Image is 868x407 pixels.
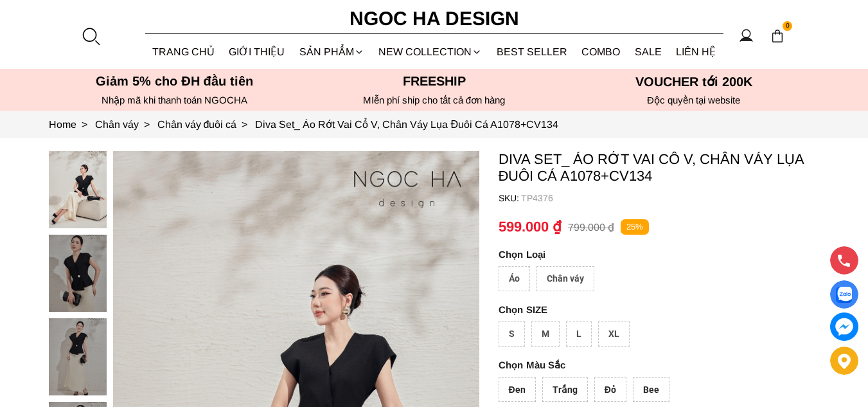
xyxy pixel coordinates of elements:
a: GIỚI THIỆU [222,35,292,69]
font: Giảm 5% cho ĐH đầu tiên [96,74,253,88]
div: Đen [499,377,536,402]
p: SIZE [499,304,820,315]
span: > [139,119,155,130]
a: Link to Chân váy đuôi cá [157,119,256,130]
p: Diva Set_ Áo Rớt Vai Cổ V, Chân Váy Lụa Đuôi Cá A1078+CV134 [499,151,820,185]
div: SẢN PHẨM [292,35,372,69]
a: Display image [830,280,858,309]
div: S [499,321,525,347]
img: Diva Set_ Áo Rớt Vai Cổ V, Chân Váy Lụa Đuôi Cá A1078+CV134_mini_2 [49,318,107,395]
div: Bee [633,377,669,402]
a: NEW COLLECTION [371,35,490,69]
div: Chân váy [536,266,594,291]
font: Nhập mã khi thanh toán NGOCHA [102,95,247,105]
div: Trắng [542,377,588,402]
font: Freeship [403,74,466,88]
div: Áo [499,266,530,291]
span: > [76,119,93,130]
img: Diva Set_ Áo Rớt Vai Cổ V, Chân Váy Lụa Đuôi Cá A1078+CV134_mini_1 [49,235,107,312]
a: SALE [628,35,669,69]
a: TRANG CHỦ [145,35,222,69]
img: Diva Set_ Áo Rớt Vai Cổ V, Chân Váy Lụa Đuôi Cá A1078+CV134_mini_0 [49,151,107,228]
div: M [531,321,560,347]
a: Link to Chân váy [95,119,157,130]
p: 799.000 ₫ [568,221,614,233]
img: img-CART-ICON-ksit0nf1 [770,29,784,43]
span: > [236,119,252,130]
span: 0 [783,21,793,32]
h6: Độc quyền tại website [568,95,820,106]
div: XL [598,321,630,347]
a: Ngoc Ha Design [338,3,531,34]
a: Combo [574,35,628,69]
div: L [566,321,592,347]
a: BEST SELLER [490,35,575,69]
p: 25% [621,219,649,235]
p: Loại [499,249,784,260]
div: Đỏ [594,377,626,402]
img: Display image [836,287,852,303]
h6: MIễn phí ship cho tất cả đơn hàng [308,95,560,106]
p: 599.000 ₫ [499,219,562,235]
a: LIÊN HỆ [669,35,723,69]
a: messenger [830,312,858,341]
p: Màu Sắc [499,359,784,371]
a: Link to Home [49,119,95,130]
h6: SKU: [499,193,521,203]
p: TP4376 [521,193,820,203]
a: Link to Diva Set_ Áo Rớt Vai Cổ V, Chân Váy Lụa Đuôi Cá A1078+CV134 [255,119,558,130]
h5: VOUCHER tới 200K [568,74,820,89]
